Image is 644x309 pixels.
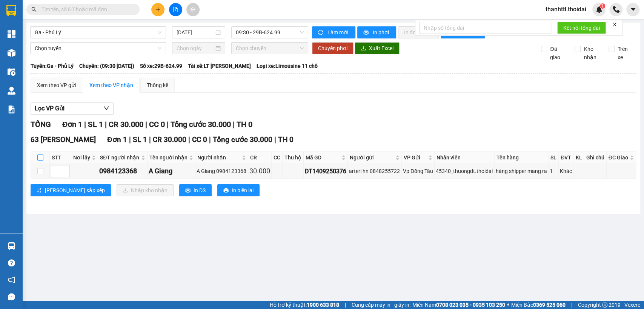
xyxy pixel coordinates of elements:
span: Xuất Excel [369,44,393,52]
span: TH 0 [236,120,252,129]
button: plus [151,3,164,16]
th: Thu hộ [283,151,304,164]
input: 14/09/2025 [177,28,214,37]
span: copyright [602,302,607,307]
button: syncLàm mới [312,26,355,38]
span: Chọn tuyến [35,43,161,54]
div: hàng shipper mang ra [496,167,547,175]
span: TH 0 [278,135,294,144]
sup: 1 [600,3,605,9]
button: Lọc VP Gửi [31,102,114,115]
th: Tên hàng [495,151,549,164]
span: Tài xế: LT [PERSON_NAME] [188,62,251,70]
span: search [31,7,37,12]
span: question-circle [8,259,15,266]
td: DT1409250376 [304,164,348,179]
span: Tổng cước 30.000 [170,120,231,129]
div: 0984123368 [99,166,146,176]
span: Người gửi [350,153,393,162]
button: In đơn chọn [398,26,439,38]
span: In DS [194,186,206,194]
b: Tuyến: Ga - Phủ Lý [31,63,74,69]
span: Ga - Phủ Lý [35,27,161,38]
span: Trên xe [615,45,636,61]
span: Loại xe: Limousine 11 chỗ [257,62,318,70]
th: ĐVT [559,151,573,164]
span: | [209,135,211,144]
span: Cung cấp máy in - giấy in: [352,301,410,309]
span: 1 [601,3,604,9]
span: | [129,135,131,144]
span: Kết nối tổng đài [563,24,600,32]
span: aim [190,7,195,12]
span: download [361,46,366,52]
div: Xem theo VP gửi [37,81,76,89]
img: phone-icon [613,6,619,13]
span: SĐT người nhận [100,153,140,162]
span: Tên người nhận [149,153,188,162]
span: CR 30.000 [108,120,143,129]
span: Tổng cước 30.000 [213,135,272,144]
span: file-add [173,7,178,12]
span: Nơi lấy [73,153,90,162]
span: Làm mới [327,28,349,37]
span: printer [363,30,370,36]
button: file-add [169,3,182,16]
button: printerIn DS [179,184,212,196]
span: VP Gửi [404,153,427,162]
span: Đơn 1 [107,135,127,144]
img: warehouse-icon [8,87,15,95]
img: icon-new-feature [596,6,603,13]
span: SL 1 [133,135,147,144]
button: downloadXuất Excel [355,42,400,54]
strong: 0369 525 060 [533,302,566,308]
span: | [274,135,276,144]
span: Kho nhận [581,45,603,61]
span: | [105,120,106,129]
span: CC 0 [149,120,164,129]
th: STT [50,151,71,164]
span: caret-down [630,6,636,13]
td: Vp Đồng Tàu [402,164,435,179]
span: Hỗ trợ kỹ thuật: [270,301,339,309]
span: | [145,120,147,129]
div: A Giang [149,166,194,176]
div: 1 [550,167,557,175]
div: A Giang 0984123368 [197,167,246,175]
button: printerIn biên lai [217,184,260,196]
span: printer [185,188,191,194]
span: Mã GD [306,153,340,162]
button: caret-down [626,3,639,16]
span: [PERSON_NAME] sắp xếp [45,186,105,194]
span: Người nhận [197,153,240,162]
strong: 1900 633 818 [307,302,339,308]
th: Ghi chú [584,151,606,164]
span: Lọc VP Gửi [35,104,65,113]
span: | [345,301,346,309]
span: CC 0 [192,135,207,144]
td: A Giang [148,164,195,179]
button: sort-ascending[PERSON_NAME] sắp xếp [31,184,111,196]
div: Khác [560,167,572,175]
span: | [84,120,86,129]
span: message [8,293,15,300]
th: Nhân viên [435,151,494,164]
img: dashboard-icon [8,30,15,38]
td: 0984123368 [98,164,148,179]
span: 63 [PERSON_NAME] [31,135,96,144]
span: | [571,301,572,309]
span: TỔNG [31,120,51,129]
span: ĐC Giao [609,153,628,162]
span: thanhttl.thoidai [539,5,592,14]
input: Nhập số tổng đài [419,22,551,34]
img: warehouse-icon [8,242,15,250]
span: plus [155,7,161,12]
div: 45340_thuongdt.thoidai [436,167,493,175]
span: notification [8,276,15,283]
span: Đã giao [547,45,569,61]
th: CR [248,151,272,164]
th: CC [272,151,283,164]
input: Chọn ngày [177,44,214,52]
span: Miền Nam [412,301,505,309]
div: Vp Đồng Tàu [403,167,433,175]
